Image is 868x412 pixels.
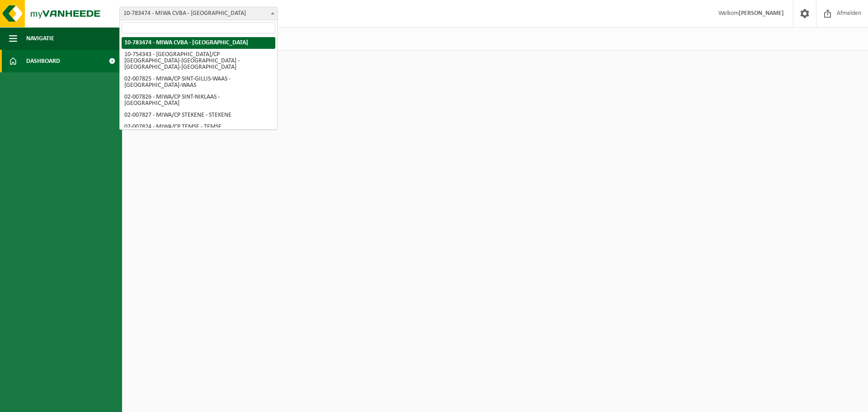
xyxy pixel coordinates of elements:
[26,50,60,72] span: Dashboard
[122,73,275,91] li: 02-007825 - MIWA/CP SINT-GILLIS-WAAS - [GEOGRAPHIC_DATA]-WAAS
[739,10,784,17] strong: [PERSON_NAME]
[120,7,277,20] span: 10-783474 - MIWA CVBA - SINT-NIKLAAS
[26,27,54,50] span: Navigatie
[122,37,275,49] li: 10-783474 - MIWA CVBA - [GEOGRAPHIC_DATA]
[122,49,275,73] li: 10-754343 - [GEOGRAPHIC_DATA]/CP [GEOGRAPHIC_DATA]-[GEOGRAPHIC_DATA] - [GEOGRAPHIC_DATA]-[GEOGRAP...
[122,91,275,109] li: 02-007826 - MIWA/CP SINT-NIKLAAS - [GEOGRAPHIC_DATA]
[122,121,275,133] li: 02-007824 - MIWA/CP TEMSE - TEMSE
[122,109,275,121] li: 02-007827 - MIWA/CP STEKENE - STEKENE
[119,7,278,20] span: 10-783474 - MIWA CVBA - SINT-NIKLAAS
